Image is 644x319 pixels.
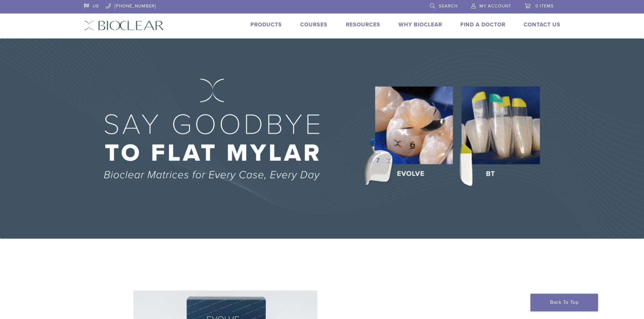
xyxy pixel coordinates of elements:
[439,3,458,9] span: Search
[535,3,554,9] span: 0 items
[251,21,282,28] a: Products
[346,21,380,28] a: Resources
[300,21,328,28] a: Courses
[479,3,511,9] span: My Account
[524,21,560,28] a: Contact Us
[460,21,505,28] a: Find A Doctor
[399,21,442,28] a: Why Bioclear
[84,21,164,30] img: Bioclear
[530,294,598,311] a: Back To Top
